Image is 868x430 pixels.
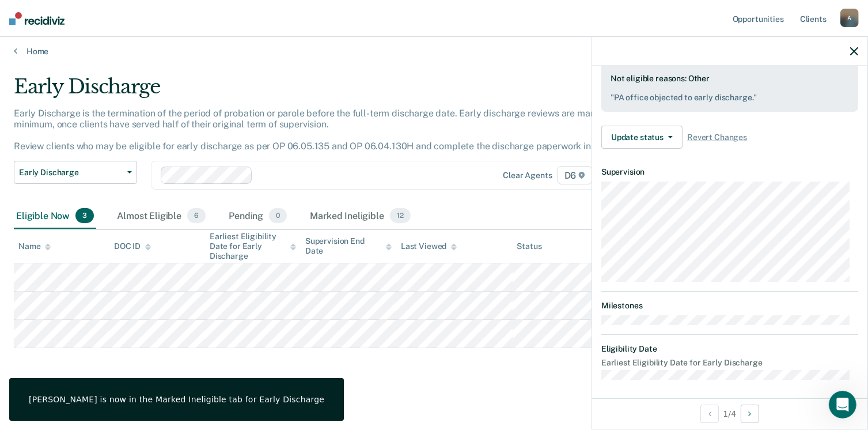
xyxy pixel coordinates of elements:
div: Clear agents [503,171,552,180]
button: Update status [601,126,683,149]
span: Revert Changes [687,133,747,142]
div: 1 / 4 [592,398,867,429]
button: Previous Opportunity [700,405,719,423]
div: Almost Eligible [115,203,208,229]
div: [PERSON_NAME] is now in the Marked Ineligible tab for Early Discharge [29,394,324,405]
div: Early Discharge [14,75,665,108]
span: 0 [269,208,287,223]
dt: Eligibility Date [601,344,858,354]
div: Name [18,242,51,251]
div: A [840,9,859,27]
button: Next Opportunity [741,405,759,423]
span: 6 [187,208,206,223]
iframe: Intercom live chat [829,391,856,418]
dt: Earliest Eligibility Date for Early Discharge [601,358,858,368]
div: DOC ID [114,242,151,251]
img: Recidiviz [9,12,65,25]
div: Eligible Now [14,203,96,229]
span: 3 [75,208,94,223]
dt: Milestones [601,301,858,311]
span: 12 [390,208,411,223]
div: Pending [226,203,289,229]
div: Marked Ineligible [308,203,412,229]
pre: " PA office objected to early discharge. " [611,93,849,103]
div: Supervision End Date [305,236,392,256]
span: D6 [557,166,593,184]
dt: Supervision [601,167,858,177]
p: Early Discharge is the termination of the period of probation or parole before the full-term disc... [14,108,633,152]
span: Early Discharge [19,168,123,178]
div: Earliest Eligibility Date for Early Discharge [210,232,296,261]
div: Last Viewed [401,242,457,251]
div: Not eligible reasons: Other [611,74,849,103]
div: Status [517,242,542,251]
a: Home [14,46,854,56]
